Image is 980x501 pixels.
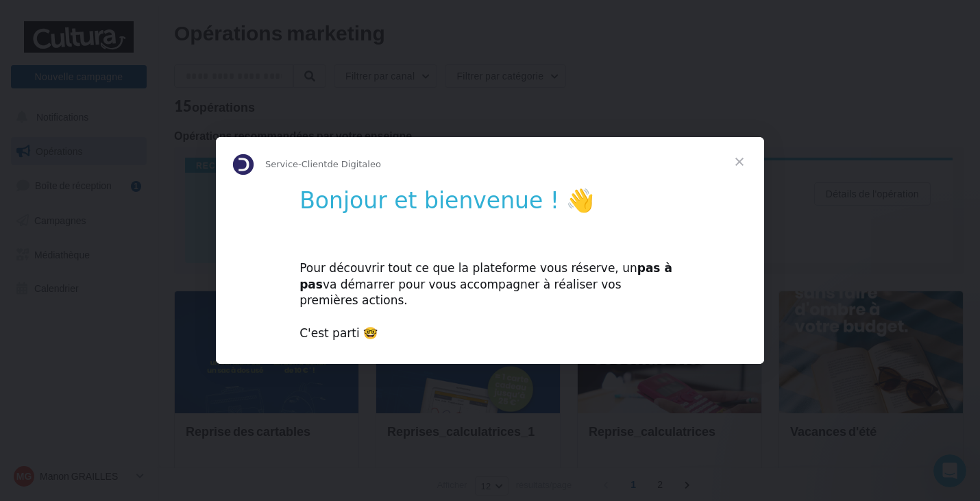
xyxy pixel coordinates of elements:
div: Pour découvrir tout ce que la plateforme vous réserve, un va démarrer pour vous accompagner à réa... [299,244,681,342]
span: de Digitaleo [327,159,381,169]
img: Profile image for Service-Client [232,154,254,175]
h1: Bonjour et bienvenue ! 👋 [299,187,681,223]
span: Fermer [715,137,764,186]
b: pas à pas [299,261,672,291]
span: Service-Client [265,159,327,169]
